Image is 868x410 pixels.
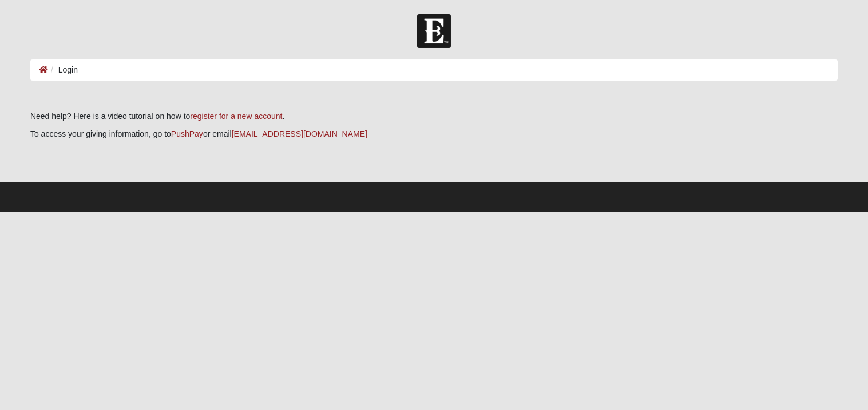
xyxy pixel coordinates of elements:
[232,129,367,138] a: [EMAIL_ADDRESS][DOMAIN_NAME]
[30,110,838,122] p: Need help? Here is a video tutorial on how to .
[48,64,78,76] li: Login
[171,129,203,138] a: PushPay
[30,128,838,140] p: To access your giving information, go to or email
[190,112,282,121] a: register for a new account
[417,14,451,48] img: Church of Eleven22 Logo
